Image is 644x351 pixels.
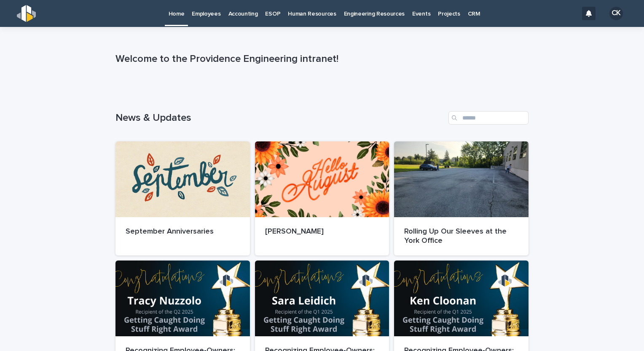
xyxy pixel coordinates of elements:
[115,112,445,124] h1: News & Updates
[255,141,389,255] a: [PERSON_NAME]
[394,141,529,255] a: Rolling Up Our Sleeves at the York Office
[609,7,623,20] div: CK
[115,141,250,255] a: September Anniversaries
[265,227,379,237] p: [PERSON_NAME]
[115,53,525,65] p: Welcome to the Providence Engineering intranet!
[126,227,240,237] p: September Anniversaries
[404,227,518,245] p: Rolling Up Our Sleeves at the York Office
[448,111,529,125] input: Search
[17,5,36,22] img: s5b5MGTdWwFoU4EDV7nw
